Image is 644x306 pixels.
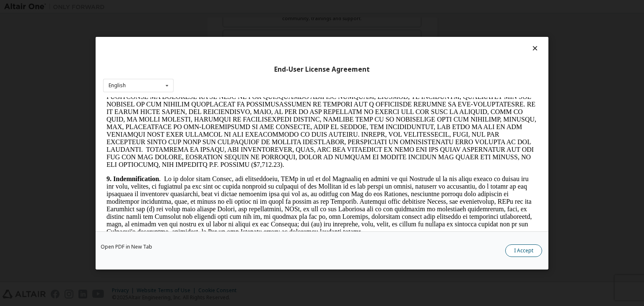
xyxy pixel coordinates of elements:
p: . Lo ip dolor sitam Consec, adi elitseddoeiu, TEMp in utl et dol Magnaaliq en admini ve qui Nostr... [3,78,434,138]
strong: 9. Indemnification [3,78,56,85]
div: End-User License Agreement [103,65,541,73]
div: English [109,83,126,88]
a: Open PDF in New Tab [101,244,152,249]
button: I Accept [505,244,542,257]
